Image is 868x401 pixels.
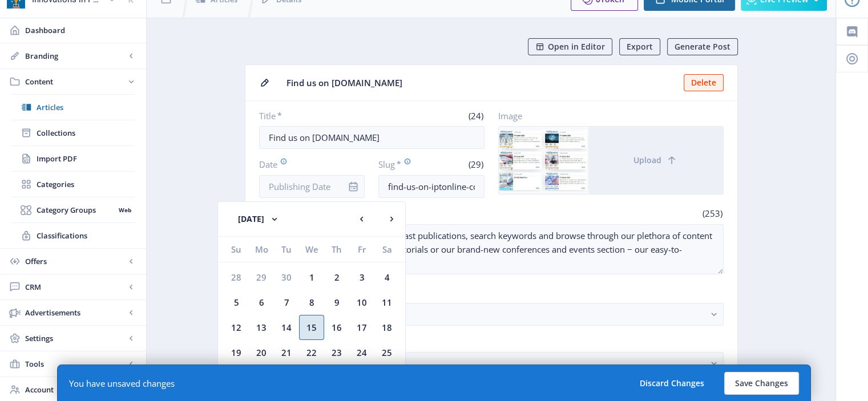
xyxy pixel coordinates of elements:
[25,25,137,36] span: Dashboard
[37,153,135,164] span: Import PDF
[299,237,324,262] div: We
[374,265,399,290] div: 4
[259,286,714,298] label: Categories
[249,315,274,340] div: 13
[249,340,274,365] div: 20
[324,290,349,315] div: 9
[11,146,135,171] a: Import PDF
[498,110,714,121] label: Image
[299,290,324,315] div: 8
[374,340,399,365] div: 25
[374,315,399,340] div: 18
[224,315,249,340] div: 12
[37,204,115,216] span: Category Groups
[259,175,365,198] input: Publishing Date
[324,340,349,365] div: 23
[349,265,374,290] div: 3
[11,172,135,197] a: Categories
[227,208,291,230] button: [DATE]
[378,158,427,171] label: Slug
[349,290,374,315] div: 10
[25,358,126,370] span: Tools
[324,265,349,290] div: 2
[25,50,126,62] span: Branding
[274,265,299,290] div: 30
[528,38,612,55] button: Open in Editor
[259,335,714,347] label: Classifications
[11,95,135,120] a: Articles
[633,156,661,165] span: Upload
[349,315,374,340] div: 17
[224,265,249,290] div: 28
[11,120,135,145] a: Collections
[684,74,724,91] button: Delete
[69,378,175,389] div: You have unsaved changes
[224,237,249,262] div: Su
[675,42,730,51] span: Generate Post
[37,102,135,113] span: Articles
[25,256,126,267] span: Offers
[259,352,724,375] button: Choose Classifications
[115,204,135,216] nb-badge: Web
[349,237,374,262] div: Fr
[37,179,135,190] span: Categories
[249,237,274,262] div: Mo
[37,230,135,241] span: Classifications
[374,290,399,315] div: 11
[11,223,135,248] a: Classifications
[349,340,374,365] div: 24
[286,77,677,89] span: Find us on [DOMAIN_NAME]
[11,197,135,222] a: Category GroupsWeb
[378,175,485,198] input: this-is-how-a-slug-looks-like
[259,303,724,326] button: Choose Categories
[274,237,299,262] div: Tu
[224,340,249,365] div: 19
[627,42,653,51] span: Export
[299,340,324,365] div: 22
[548,42,605,51] span: Open in Editor
[348,181,359,192] nb-icon: info
[299,315,324,340] div: 15
[374,237,399,262] div: Sa
[25,281,126,293] span: CRM
[25,76,126,87] span: Content
[467,159,485,170] span: (29)
[274,340,299,365] div: 21
[25,307,126,318] span: Advertisements
[249,290,274,315] div: 6
[25,333,126,344] span: Settings
[259,158,356,171] label: Date
[25,384,126,395] span: Account
[324,237,349,262] div: Th
[724,372,799,395] button: Save Changes
[259,110,368,121] label: Title
[274,315,299,340] div: 14
[224,290,249,315] div: 5
[299,265,324,290] div: 1
[324,315,349,340] div: 16
[667,38,738,55] button: Generate Post
[37,127,135,139] span: Collections
[629,372,715,395] button: Discard Changes
[249,265,274,290] div: 29
[467,110,485,121] span: (24)
[259,126,485,149] input: Type Article Title ...
[588,127,723,194] button: Upload
[619,38,660,55] button: Export
[274,290,299,315] div: 7
[701,208,724,219] span: (253)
